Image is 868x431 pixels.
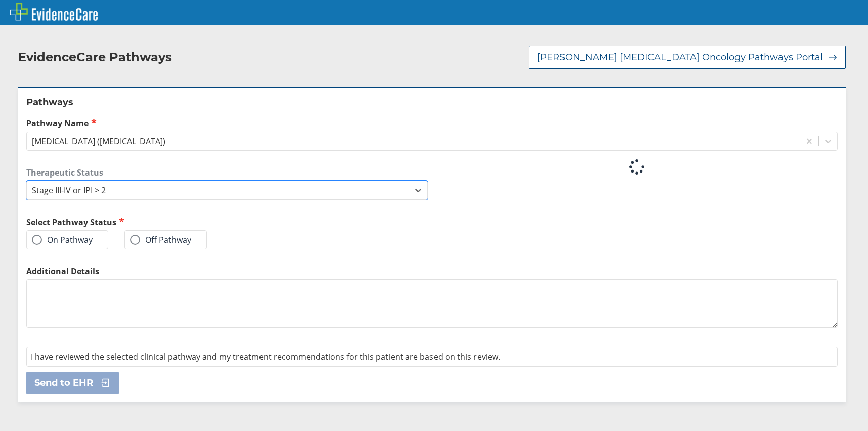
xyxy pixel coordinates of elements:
label: Therapeutic Status [26,167,428,178]
h2: Pathways [26,96,838,108]
h2: Select Pathway Status [26,216,428,228]
label: On Pathway [32,235,93,245]
span: [PERSON_NAME] [MEDICAL_DATA] Oncology Pathways Portal [537,51,823,63]
div: [MEDICAL_DATA] ([MEDICAL_DATA]) [32,136,165,147]
span: I have reviewed the selected clinical pathway and my treatment recommendations for this patient a... [31,351,500,362]
label: Additional Details [26,266,838,277]
img: EvidenceCare [10,3,98,21]
button: Send to EHR [26,372,119,394]
label: Pathway Name [26,117,838,129]
button: [PERSON_NAME] [MEDICAL_DATA] Oncology Pathways Portal [529,46,846,69]
h2: EvidenceCare Pathways [18,50,172,65]
label: Off Pathway [130,235,191,245]
span: Send to EHR [34,377,93,389]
